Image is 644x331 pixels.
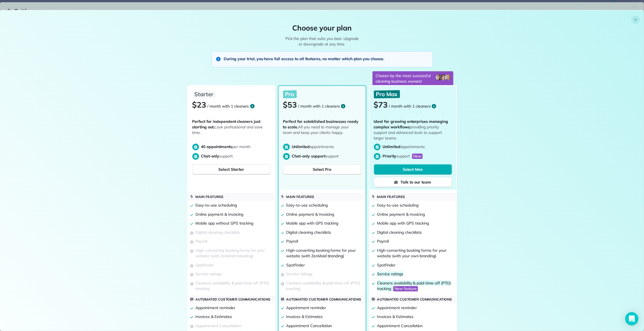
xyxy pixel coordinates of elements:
[196,323,241,328] span: Appointment Cancellation
[393,286,418,291] span: New feature
[373,72,436,85] p: Chosen by the most successful cleaning business owners!
[286,281,360,291] span: Cleaners availability & paid-time-off (PTO) tracking
[286,305,326,310] span: Appointment reminder
[292,144,361,149] p: appointments
[377,212,425,217] span: Online payment & Invoicing
[286,203,328,208] span: Easy-to-use scheduling
[377,230,422,235] span: Digital cleaning checklists
[196,248,265,259] span: High-converting booking forms for your website (with ZenMaid branding)
[286,263,305,268] span: Spotfinder
[376,91,398,98] span: Pro Max
[285,36,359,47] p: Pick the plan that suits you best. Upgrade or downgrade at any time.
[286,239,298,244] span: Payroll
[383,154,397,159] span: Priority
[377,314,413,319] span: Invoices & Estimates
[374,164,452,175] button: Select Max
[196,239,208,244] span: Payroll
[298,104,340,109] span: / month with 1 cleaners
[377,281,451,291] span: Cleaners availability & paid-time-off (PTO) tracking
[313,167,332,172] span: Select Pro
[283,100,297,110] span: $53
[286,314,323,319] span: Invoices & Estimates
[192,100,206,110] span: $23
[283,119,358,129] span: Perfect for established businesses ready to scale.
[383,144,452,149] p: appointments
[374,119,448,129] span: Ideal for growing enterprises managing complex workflows
[286,297,362,302] p: Automated customer communications
[292,154,325,159] span: Chat-only support
[377,263,396,268] span: Spotfinder
[196,297,271,302] p: Automated customer communications
[196,194,224,200] p: Main features
[250,104,255,108] svg: Open more information
[377,248,447,259] span: High-converting booking forms for your website (with your own branding)
[377,221,429,226] span: Mobile app with GPS tracking
[196,212,244,217] span: Online payment & Invoicing
[196,221,254,226] span: Mobile app without GPS tracking
[436,74,451,81] img: owner-avatars-BtWPanXn.png
[377,203,418,208] span: Easy-to-use scheduling
[286,194,315,200] p: Main features
[196,263,214,268] span: Spotfinder
[196,230,240,235] span: Digital cleaning checklists
[292,144,310,149] span: Unlimited
[374,177,452,187] a: Talk to our team
[285,91,294,98] span: Pro
[377,297,452,302] p: Automated customer communications
[383,153,452,159] p: support
[432,104,436,108] svg: Open more information
[224,56,384,62] span: During your trial, you have full access to all features, no matter which plan you choose.
[374,119,450,141] p: providing priority support and advanced tools to support larger teams.
[218,167,244,172] span: Select Starter
[286,271,312,276] span: Service ratings
[286,221,338,226] span: Mobile app with GPS tracking
[192,119,268,141] p: Look professional and save time.
[201,154,219,159] span: Chat-only
[192,164,270,175] button: Select Starter
[389,104,430,109] span: / month with 1 cleaners
[196,271,222,276] span: Service ratings
[292,153,361,159] p: support
[286,230,331,235] span: Digital cleaning checklists
[196,305,235,310] span: Appointment reminder
[201,153,270,159] p: support
[403,167,423,172] span: Select Max
[412,154,423,159] span: New
[377,239,389,244] span: Payroll
[207,104,249,109] span: / month with 1 cleaners
[286,323,332,328] span: Appointment Cancellation
[286,248,356,259] span: High-converting booking forms for your website (with ZenMaid branding)
[286,212,334,217] span: Online payment & Invoicing
[377,194,405,200] p: Main features
[292,23,351,32] span: Choose your plan
[377,271,403,276] span: Service ratings
[196,314,232,319] span: Invoices & Estimates
[341,104,345,108] svg: Open more information
[196,281,269,291] span: Cleaners availability & paid-time-off (PTO) tracking
[283,119,359,141] p: All you need to manage your team and keep your clients happy.
[283,164,361,175] button: Select Pro
[195,91,214,98] span: Starter
[196,203,237,208] span: Easy-to-use scheduling
[377,305,417,310] span: Appointment reminder
[377,323,423,328] span: Appointment Cancellation
[201,144,232,149] span: 40 appointments
[383,144,401,149] span: Unlimited
[192,119,261,129] span: Perfect for independent cleaners just starting out.
[400,179,431,185] span: Talk to our team
[201,144,270,149] p: per month
[374,100,388,110] span: $73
